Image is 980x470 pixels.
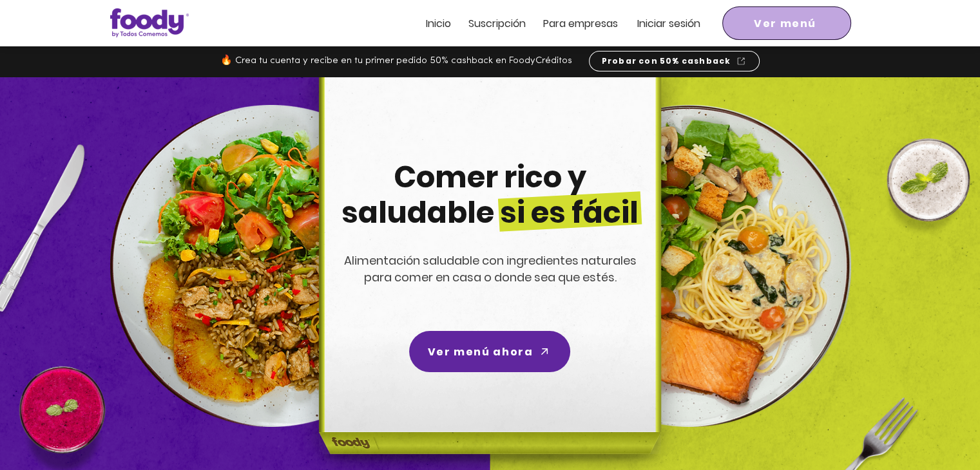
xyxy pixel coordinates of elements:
span: 🔥 Crea tu cuenta y recibe en tu primer pedido 50% cashback en FoodyCréditos [220,56,572,66]
span: Probar con 50% cashback [602,55,731,67]
span: Alimentación saludable con ingredientes naturales para comer en casa o donde sea que estés. [344,252,637,285]
span: Comer rico y saludable si es fácil [341,156,639,233]
span: Ver menú ahora [428,344,533,360]
a: Suscripción [468,18,526,29]
img: left-dish-compress.png [110,105,432,427]
a: Inicio [426,18,451,29]
span: Ver menú [754,15,816,32]
img: Logo_Foody V2.0.0 (3).png [110,8,189,37]
a: Ver menú ahora [409,331,570,372]
span: ra empresas [555,16,618,31]
a: Iniciar sesión [637,18,700,29]
span: Suscripción [468,16,526,31]
a: Probar con 50% cashback [589,51,760,71]
iframe: Messagebird Livechat Widget [905,395,967,457]
span: Inicio [426,16,451,31]
a: Para empresas [543,18,618,29]
a: Ver menú [722,6,851,40]
span: Iniciar sesión [637,16,700,31]
span: Pa [543,16,555,31]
